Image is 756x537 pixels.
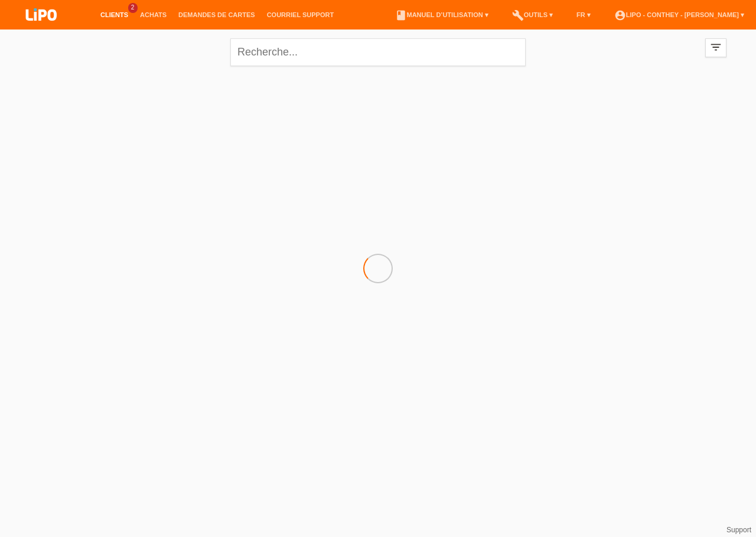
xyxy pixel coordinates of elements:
[128,3,138,13] span: 2
[614,9,626,21] i: account_circle
[12,24,71,33] a: LIPO pay
[389,11,494,18] a: bookManuel d’utilisation ▾
[230,38,526,66] input: Recherche...
[261,11,340,18] a: Courriel Support
[726,526,751,534] a: Support
[571,11,597,18] a: FR ▾
[709,41,722,54] i: filter_list
[172,11,261,18] a: Demandes de cartes
[608,11,750,18] a: account_circleLIPO - Conthey - [PERSON_NAME] ▾
[512,9,524,21] i: build
[395,9,407,21] i: book
[134,11,172,18] a: Achats
[506,11,559,18] a: buildOutils ▾
[94,11,134,18] a: Clients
